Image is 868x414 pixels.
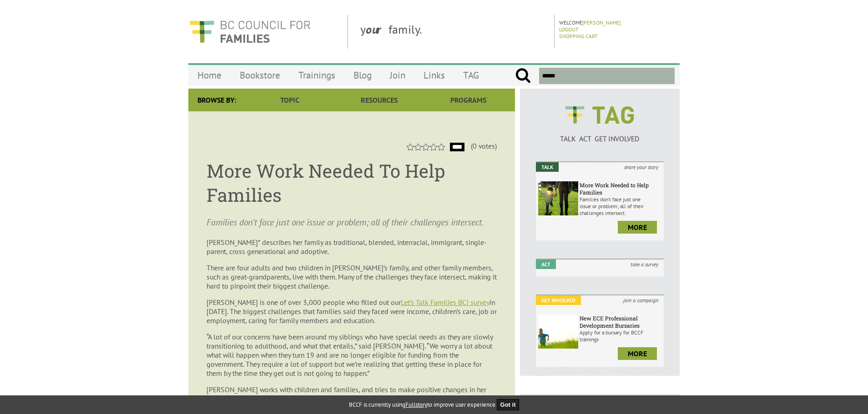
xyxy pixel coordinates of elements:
a: Links [414,65,454,86]
a: 5 [438,144,445,150]
a: more [618,221,657,234]
a: [PERSON_NAME] [582,19,621,26]
a: Trainings [289,65,344,86]
i: share your story [619,162,664,172]
p: TALK ACT GET INVOLVED [536,134,664,143]
p: [PERSON_NAME] is one of over 3,000 people who filled out our in [DATE]. The biggest challenges th... [207,298,497,325]
em: Act [536,259,556,269]
h6: More Work Needed to Help Families [580,181,661,196]
a: Fullstory [405,401,427,409]
em: Talk [536,162,559,172]
div: y family. [353,15,555,49]
a: 1 [407,144,414,150]
a: Bookstore [231,65,289,86]
a: Topic [245,89,334,111]
i: take a survey [625,259,664,269]
a: Shopping Cart [559,33,598,40]
div: Browse By: [188,89,245,111]
strong: our [366,22,389,37]
a: 3 [422,144,429,150]
a: Programs [424,89,513,111]
i: join a campaign [618,295,664,305]
span: (0 votes) [471,141,497,150]
img: BCCF's TAG Logo [559,98,641,132]
p: There are four adults and two children in [PERSON_NAME]’s family, and other family members, such ... [207,263,497,290]
a: Logout [559,26,579,33]
p: Families don’t face just one issue or problem; all of their challenges intersect. [207,216,497,229]
a: TAG [454,65,488,86]
p: [PERSON_NAME]* describes her family as traditional, blended, interracial, immigrant, single-paren... [207,238,497,256]
h6: New ECE Professional Development Bursaries [580,314,661,329]
a: 4 [430,144,437,150]
h1: More Work Needed To Help Families [207,159,497,207]
a: TALK ACT GET INVOLVED [536,125,664,143]
p: Apply for a bursary for BCCF trainings [580,329,661,343]
a: Blog [344,65,381,86]
p: “A lot of our concerns have been around my siblings who have special needs as they are slowly tra... [207,332,497,378]
p: Welcome [559,19,677,26]
p: Families don’t face just one issue or problem; all of their challenges intersect. [580,196,661,216]
img: BC Council for FAMILIES [188,15,311,49]
em: Get Involved [536,295,581,305]
a: Join [381,65,414,86]
a: Let’s Talk Families BC! survey [401,298,490,307]
a: Resources [334,89,424,111]
a: Home [188,65,231,86]
a: 2 [414,144,422,150]
a: more [618,347,657,360]
button: Got it [497,399,520,410]
input: Submit [515,68,531,84]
